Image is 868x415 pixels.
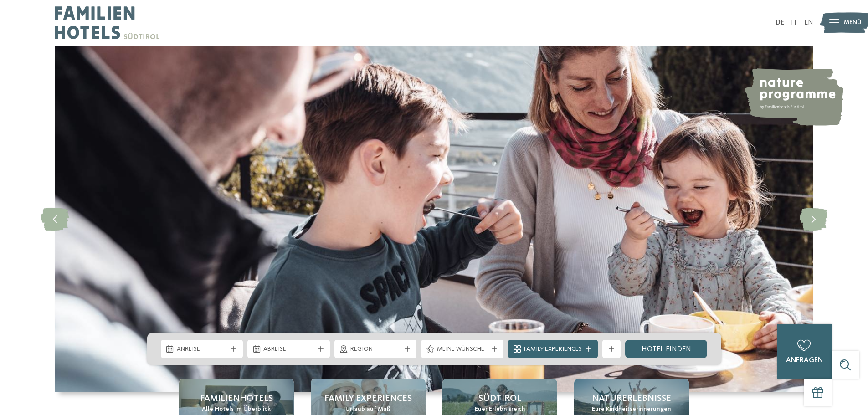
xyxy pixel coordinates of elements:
span: Urlaub auf Maß [345,405,390,414]
img: nature programme by Familienhotels Südtirol [743,68,843,126]
img: Familienhotels Südtirol: The happy family places [55,46,813,392]
a: Hotel finden [625,340,708,358]
a: DE [776,19,784,26]
span: anfragen [786,357,823,364]
span: Meine Wünsche [437,345,488,354]
a: IT [791,19,797,26]
span: Menü [844,18,862,27]
span: Anreise [177,345,227,354]
span: Eure Kindheitserinnerungen [592,405,671,414]
a: anfragen [777,324,832,379]
span: Family Experiences [324,392,412,405]
span: Familienhotels [200,392,273,405]
span: Euer Erlebnisreich [475,405,525,414]
span: Südtirol [478,392,521,405]
span: Family Experiences [524,345,582,354]
span: Alle Hotels im Überblick [202,405,271,414]
span: Naturerlebnisse [592,392,671,405]
a: EN [804,19,813,26]
span: Region [350,345,401,354]
span: Abreise [263,345,314,354]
